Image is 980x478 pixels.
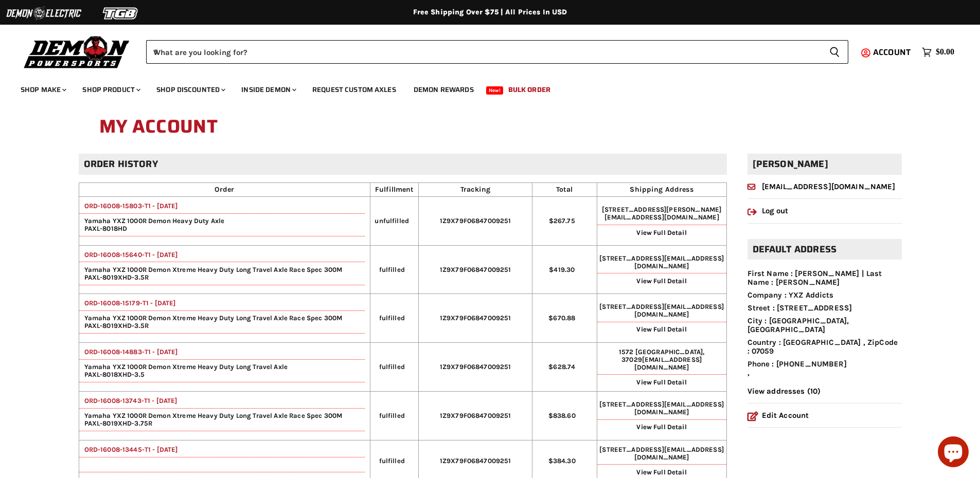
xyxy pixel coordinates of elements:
[79,273,149,281] span: PAXL-8019XHD-3.5R
[634,356,702,371] span: [EMAIL_ADDRESS][DOMAIN_NAME]
[747,360,902,369] li: Phone : [PHONE_NUMBER]
[79,251,178,259] a: ORD-16008-15640-T1 - [DATE]
[234,79,302,100] a: Inside Demon
[79,314,365,322] span: Yamaha YXZ 1000R Demon Xtreme Heavy Duty Long Travel Axle Race Spec 300M
[13,75,952,100] ul: Main menu
[597,245,726,293] td: [STREET_ADDRESS]
[747,338,902,356] li: Country : [GEOGRAPHIC_DATA] , ZipCode : 07059
[370,294,419,342] td: fulfilled
[936,47,954,57] span: $0.00
[935,436,972,470] inbox-online-store-chat: Shopify online store chat
[79,217,365,225] span: Yamaha YXZ 1000R Demon Heavy Duty Axle
[549,266,575,273] span: $419.30
[79,348,178,356] a: ORD-16008-14883-T1 - [DATE]
[636,378,686,386] a: View Full Detail
[419,294,532,342] td: 1Z9X79F06847009251
[548,314,575,322] span: $670.88
[747,411,809,420] a: Edit Account
[747,304,902,312] li: Street : [STREET_ADDRESS]
[597,392,726,440] td: [STREET_ADDRESS]
[636,229,686,236] a: View Full Detail
[636,325,686,333] a: View Full Detail
[370,197,419,245] td: unfulfilled
[747,387,821,396] a: View addresses (10)
[79,299,176,307] a: ORD-16008-15179-T1 - [DATE]
[747,182,895,191] a: [EMAIL_ADDRESS][DOMAIN_NAME]
[370,183,419,197] th: Fulfillment
[419,183,532,197] th: Tracking
[79,225,128,232] span: PAXL-8018HD
[634,400,724,416] span: [EMAIL_ADDRESS][DOMAIN_NAME]
[79,183,370,197] th: Order
[75,79,147,100] a: Shop Product
[597,197,726,245] td: [STREET_ADDRESS][PERSON_NAME]
[79,412,365,419] span: Yamaha YXZ 1000R Demon Xtreme Heavy Duty Long Travel Axle Race Spec 300M
[868,48,917,57] a: Account
[549,217,575,225] span: $267.75
[873,46,911,59] span: Account
[79,419,153,427] span: PAXL-8019XHD-3.75R
[917,45,959,60] a: $0.00
[486,86,504,95] span: New!
[82,4,159,23] img: TGB Logo 2
[597,183,726,197] th: Shipping Address
[79,154,727,175] h2: Order history
[406,79,482,100] a: Demon Rewards
[419,342,532,391] td: 1Z9X79F06847009251
[548,412,576,419] span: $838.60
[501,79,558,100] a: Bulk Order
[747,317,902,335] li: City : [GEOGRAPHIC_DATA], [GEOGRAPHIC_DATA]
[79,322,149,329] span: PAXL-8019XHD-3.5R
[370,245,419,293] td: fulfilled
[634,446,724,461] span: [EMAIL_ADDRESS][DOMAIN_NAME]
[821,40,848,64] button: Search
[747,154,902,175] h2: [PERSON_NAME]
[21,33,133,70] img: Demon Powersports
[13,79,73,100] a: Shop Make
[79,8,902,17] div: Free Shipping Over $75 | All Prices In USD
[146,40,821,64] input: When autocomplete results are available use up and down arrows to review and enter to select
[636,277,686,285] a: View Full Detail
[747,269,902,287] li: First Name : [PERSON_NAME] | Last Name : [PERSON_NAME]
[419,392,532,440] td: 1Z9X79F06847009251
[747,291,902,300] li: Company : YXZ Addicts
[636,423,686,431] a: View Full Detail
[419,197,532,245] td: 1Z9X79F06847009251
[597,342,726,391] td: 1572 [GEOGRAPHIC_DATA], 37029
[79,266,365,273] span: Yamaha YXZ 1000R Demon Xtreme Heavy Duty Long Travel Axle Race Spec 300M
[149,79,231,100] a: Shop Discounted
[532,183,597,197] th: Total
[79,363,365,371] span: Yamaha YXZ 1000R Demon Xtreme Heavy Duty Long Travel Axle
[747,269,902,377] ul: ,
[634,303,724,318] span: [EMAIL_ADDRESS][DOMAIN_NAME]
[747,206,789,215] a: Log out
[146,40,848,64] form: Product
[419,245,532,293] td: 1Z9X79F06847009251
[604,213,719,221] span: [EMAIL_ADDRESS][DOMAIN_NAME]
[370,392,419,440] td: fulfilled
[79,202,178,210] a: ORD-16008-15803-T1 - [DATE]
[636,468,686,476] a: View Full Detail
[99,111,881,143] h1: My Account
[597,294,726,342] td: [STREET_ADDRESS]
[747,239,902,260] h2: Default address
[305,79,404,100] a: Request Custom Axles
[370,342,419,391] td: fulfilled
[79,397,177,405] a: ORD-16008-13743-T1 - [DATE]
[548,457,576,465] span: $384.30
[79,371,145,378] span: PAXL-8018XHD-3.5
[79,446,178,453] a: ORD-16008-13445-T1 - [DATE]
[548,363,575,371] span: $628.74
[634,254,724,270] span: [EMAIL_ADDRESS][DOMAIN_NAME]
[5,4,82,23] img: Demon Electric Logo 2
